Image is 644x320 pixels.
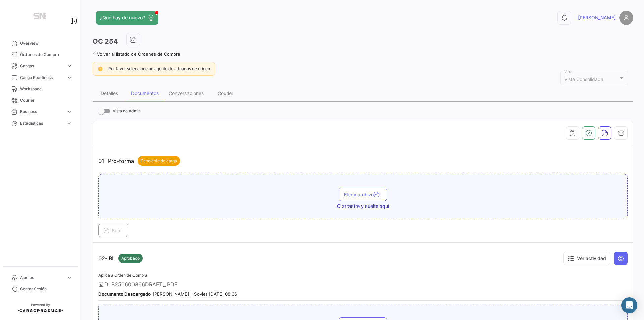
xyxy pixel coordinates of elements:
[113,107,141,115] span: Vista de Admin
[20,75,64,81] span: Cargo Readiness
[104,281,177,288] span: DLB250600366DRAFT._.PDF
[169,90,204,96] div: Conversaciones
[578,14,616,21] span: [PERSON_NAME]
[66,275,72,281] span: expand_more
[337,203,389,210] span: O arrastre y suelte aquí
[100,14,145,21] span: ¿Qué hay de nuevo?
[93,51,180,57] a: Volver al listado de Órdenes de Compra
[98,291,237,297] small: - [PERSON_NAME] - Soviet [DATE] 08:36
[20,109,64,115] span: Business
[98,291,151,297] b: Documento Descargado
[20,286,72,292] span: Cerrar Sesión
[5,95,75,106] a: Courier
[98,254,143,263] p: 02- BL
[93,37,118,46] h3: OC 254
[66,63,72,69] span: expand_more
[621,297,637,313] div: Abrir Intercom Messenger
[5,49,75,60] a: Órdenes de Compra
[20,63,64,69] span: Cargas
[23,8,57,27] img: Manufactura+Logo.png
[5,38,75,49] a: Overview
[20,52,72,58] span: Órdenes de Compra
[101,90,118,96] div: Detalles
[564,76,603,82] mat-select-trigger: Vista Consolidada
[98,156,180,166] p: 01- Pro-forma
[121,255,140,261] span: Aprobado
[96,11,158,25] button: ¿Qué hay de nuevo?
[66,109,72,115] span: expand_more
[98,273,147,278] span: Aplica a Orden de Compra
[339,188,387,201] button: Elegir archivo
[108,66,210,71] span: Por favor seleccione un agente de aduanas de origen
[131,90,159,96] div: Documentos
[66,75,72,81] span: expand_more
[20,40,72,46] span: Overview
[20,120,64,126] span: Estadísticas
[20,275,64,281] span: Ajustes
[20,86,72,92] span: Workspace
[141,158,177,164] span: Pendiente de carga
[66,120,72,126] span: expand_more
[218,90,233,96] div: Courier
[563,252,610,265] button: Ver actividad
[104,228,123,233] span: Subir
[20,97,72,103] span: Courier
[619,11,633,25] img: placeholder-user.png
[5,83,75,95] a: Workspace
[98,224,128,237] button: Subir
[344,192,382,197] span: Elegir archivo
